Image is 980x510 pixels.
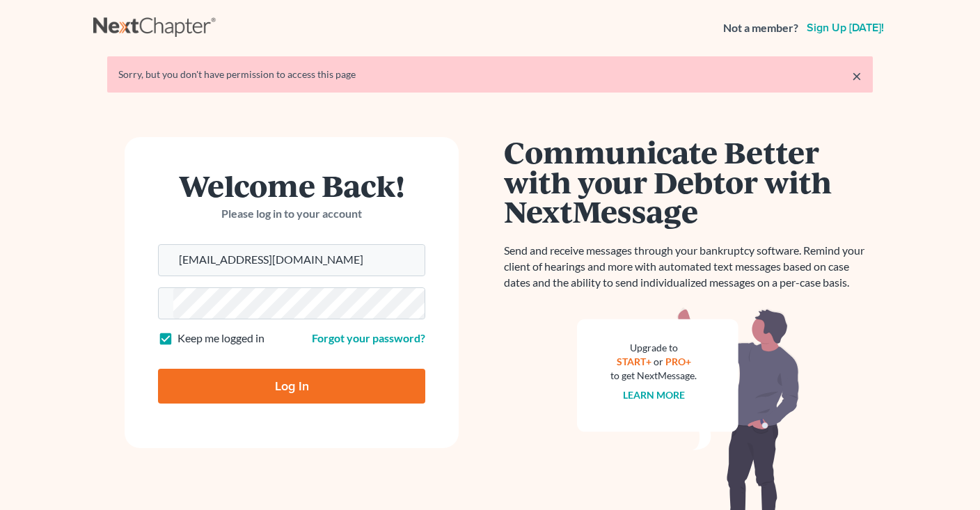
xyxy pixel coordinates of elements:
input: Email Address [173,245,425,276]
a: × [852,67,862,84]
a: Learn more [623,389,685,401]
div: to get NextMessage. [610,369,697,383]
label: Keep me logged in [177,330,264,346]
p: Please log in to your account [158,206,425,222]
h1: Welcome Back! [158,170,425,200]
a: PRO+ [665,356,691,367]
strong: Not a member? [723,20,798,36]
p: Send and receive messages through your bankruptcy software. Remind your client of hearings and mo... [504,243,873,291]
div: Upgrade to [610,341,697,355]
h1: Communicate Better with your Debtor with NextMessage [504,137,873,226]
div: Sorry, but you don't have permission to access this page [118,67,862,81]
input: Log In [158,369,425,404]
a: Forgot your password? [312,331,425,344]
span: or [654,356,663,367]
a: START+ [617,356,651,367]
a: Sign up [DATE]! [804,22,887,33]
